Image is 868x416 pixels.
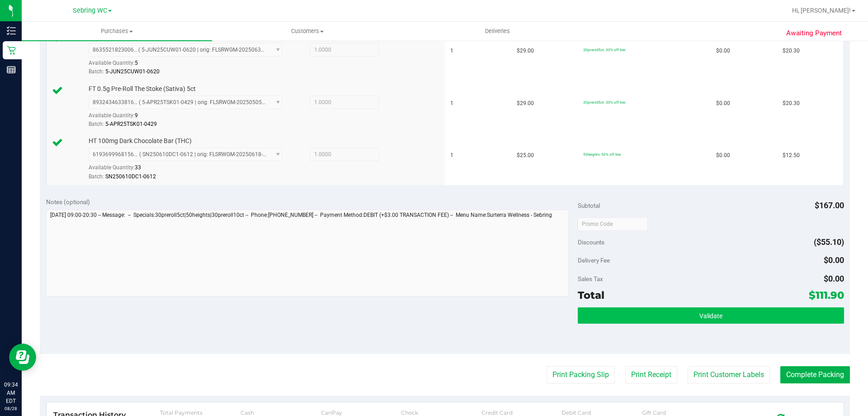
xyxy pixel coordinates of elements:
[783,151,800,160] span: $12.50
[135,112,138,119] span: 9
[578,217,648,231] input: Promo Code
[160,409,241,416] div: Total Payments
[473,27,522,35] span: Deliveries
[321,409,401,416] div: CanPay
[135,164,141,171] span: 33
[783,99,800,108] span: $20.30
[792,7,851,14] span: Hi, [PERSON_NAME]!
[824,274,844,283] span: $0.00
[212,27,402,35] span: Customers
[89,161,292,179] div: Available Quantity:
[105,68,160,75] span: 5-JUN25CUW01-0620
[625,366,677,383] button: Print Receipt
[517,47,534,55] span: $29.00
[89,85,196,93] span: FT 0.5g Pre-Roll The Stoke (Sativa) 5ct
[780,366,850,383] button: Complete Packing
[212,22,402,41] a: Customers
[105,121,157,127] span: 5-APR25TSK01-0429
[809,289,844,301] span: $111.90
[7,26,16,35] inline-svg: Inventory
[578,307,844,324] button: Validate
[578,289,604,301] span: Total
[716,99,730,108] span: $0.00
[517,151,534,160] span: $25.00
[583,152,621,157] span: 50heights: 50% off line
[716,151,730,160] span: $0.00
[824,255,844,265] span: $0.00
[89,109,292,127] div: Available Quantity:
[7,46,16,55] inline-svg: Retail
[73,7,107,14] span: Sebring WC
[561,409,642,416] div: Debit Card
[583,100,625,105] span: 30preroll5ct: 30% off line
[786,28,842,38] span: Awaiting Payment
[4,405,18,412] p: 08/28
[642,409,722,416] div: Gift Card
[450,47,453,55] span: 1
[22,22,212,41] a: Purchases
[89,137,192,145] span: HT 100mg Dark Chocolate Bar (THC)
[716,47,730,55] span: $0.00
[89,121,104,127] span: Batch:
[481,409,562,416] div: Credit Card
[4,381,18,405] p: 09:34 AM EDT
[402,22,593,41] a: Deliveries
[578,257,610,264] span: Delivery Fee
[578,202,600,209] span: Subtotal
[89,57,292,74] div: Available Quantity:
[22,27,212,35] span: Purchases
[699,312,722,320] span: Validate
[9,344,36,371] iframe: Resource center
[547,366,615,383] button: Print Packing Slip
[578,275,603,282] span: Sales Tax
[517,99,534,108] span: $29.00
[578,234,604,250] span: Discounts
[688,366,770,383] button: Print Customer Labels
[401,409,481,416] div: Check
[105,173,156,180] span: SN250610DC1-0612
[783,47,800,55] span: $20.30
[46,198,90,206] span: Notes (optional)
[815,201,844,210] span: $167.00
[89,68,104,75] span: Batch:
[814,237,844,247] span: ($55.10)
[450,99,453,108] span: 1
[583,48,625,52] span: 30preroll5ct: 30% off line
[7,65,16,74] inline-svg: Reports
[135,60,138,66] span: 5
[241,409,321,416] div: Cash
[450,151,453,160] span: 1
[89,173,104,180] span: Batch:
